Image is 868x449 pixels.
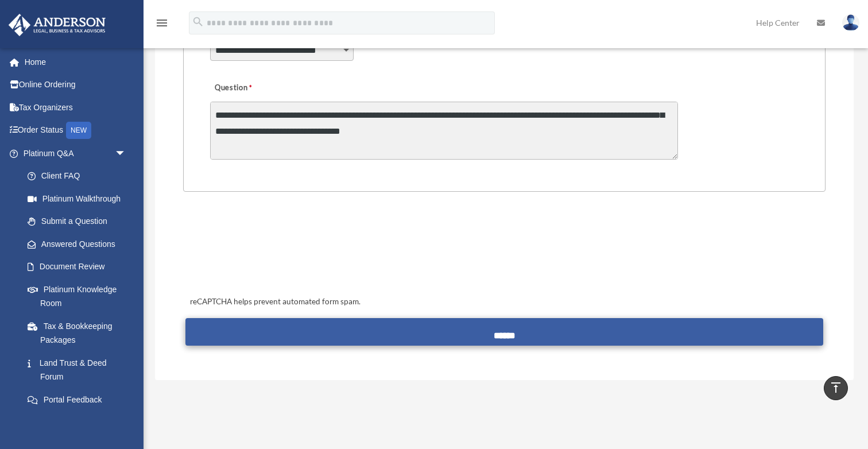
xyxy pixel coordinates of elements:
[829,381,843,394] i: vertical_align_top
[8,96,144,119] a: Tax Organizers
[16,165,144,188] a: Client FAQ
[8,51,144,73] a: Home
[16,351,144,388] a: Land Trust & Deed Forum
[16,187,144,210] a: Platinum Walkthrough
[115,142,138,165] span: arrow_drop_down
[155,20,169,30] a: menu
[16,210,138,233] a: Submit a Question
[16,388,144,411] a: Portal Feedback
[16,278,144,315] a: Platinum Knowledge Room
[16,315,144,351] a: Tax & Bookkeeping Packages
[824,376,848,400] a: vertical_align_top
[185,295,824,309] div: reCAPTCHA helps prevent automated form spam.
[155,16,169,30] i: menu
[66,122,91,139] div: NEW
[192,16,204,28] i: search
[8,142,144,165] a: Platinum Q&Aarrow_drop_down
[8,119,144,142] a: Order StatusNEW
[842,14,859,31] img: User Pic
[16,256,144,278] a: Document Review
[8,73,144,96] a: Online Ordering
[16,233,144,256] a: Answered Questions
[210,80,299,96] label: Question
[187,227,361,272] iframe: reCAPTCHA
[5,14,109,36] img: Anderson Advisors Platinum Portal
